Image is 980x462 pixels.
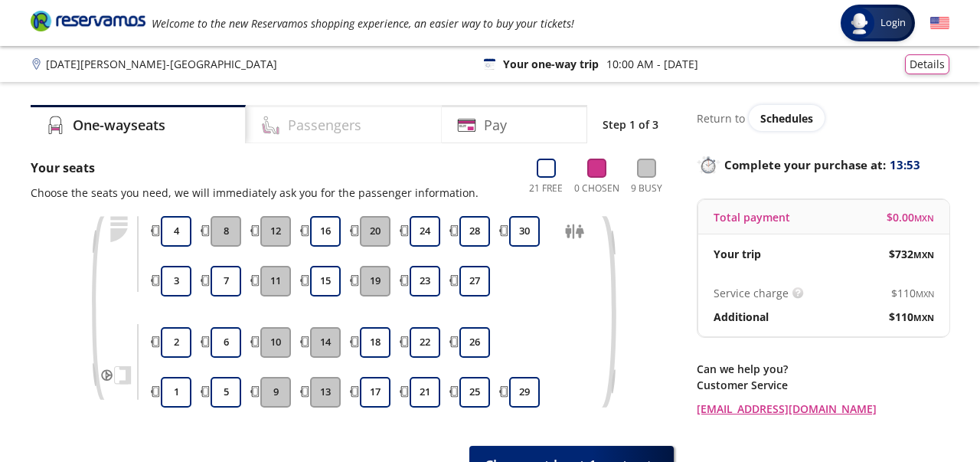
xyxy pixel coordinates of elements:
[31,159,95,176] font: Your seats
[697,401,949,417] a: [EMAIL_ADDRESS][DOMAIN_NAME]
[420,385,430,398] font: 21
[370,335,381,349] font: 18
[913,312,934,323] font: MXN
[714,310,769,324] font: Additional
[161,377,191,408] button: 1
[370,274,381,287] font: 19
[697,105,949,131] div: Return to see schedules
[714,247,761,261] font: Your trip
[31,9,145,32] i: Brand Logo
[360,266,390,297] button: 19
[891,286,897,300] font: $
[260,327,291,358] button: 10
[459,266,490,297] button: 27
[166,57,170,71] font: -
[697,378,788,392] font: Customer Service
[360,216,390,247] button: 20
[469,385,480,398] font: 25
[320,335,331,349] font: 14
[887,210,893,224] font: $
[459,377,490,408] button: 25
[420,335,430,349] font: 22
[631,182,662,195] font: 9 Busy
[152,16,574,31] font: Welcome to the new Reservamos shopping experience, an easier way to buy your tickets!
[410,377,440,408] button: 21
[174,224,179,238] font: 4
[420,224,430,238] font: 24
[370,224,381,238] font: 20
[260,216,291,247] button: 12
[260,377,291,408] button: 9
[360,327,390,358] button: 18
[174,335,179,349] font: 2
[606,57,698,71] font: 10:00 AM - [DATE]
[603,117,658,132] font: Step 1 of 3
[760,111,813,126] font: Schedules
[310,377,341,408] button: 13
[905,54,949,74] button: Details
[893,210,914,224] font: 0.00
[31,185,479,200] font: Choose the seats you need, we will immediately ask you for the passenger information.
[211,266,241,297] button: 7
[320,224,331,238] font: 16
[46,57,166,71] font: [DATE][PERSON_NAME]
[161,216,191,247] button: 4
[211,377,241,408] button: 5
[889,310,895,324] font: $
[211,327,241,358] button: 6
[697,111,745,126] font: Return to
[310,327,341,358] button: 14
[724,157,883,172] font: Complete your purchase at
[529,182,563,195] font: 21 Free
[174,274,179,287] font: 3
[509,216,540,247] button: 30
[897,286,916,300] font: 110
[509,377,540,408] button: 29
[469,224,480,238] font: 28
[320,385,331,398] font: 13
[895,247,913,261] font: 732
[916,288,934,300] font: MXN
[310,216,341,247] button: 16
[73,116,131,134] font: One-way
[891,373,965,447] iframe: Messagebird Livechat Widget
[131,116,165,134] font: seats
[224,274,229,287] font: 7
[174,385,179,398] font: 1
[880,15,906,29] font: Login
[270,274,281,287] font: 11
[519,224,530,238] font: 30
[31,9,145,37] a: Brand Logo
[370,385,381,398] font: 17
[914,212,934,224] font: MXN
[410,327,440,358] button: 22
[410,216,440,247] button: 24
[260,266,291,297] button: 11
[170,57,277,71] font: [GEOGRAPHIC_DATA]
[889,247,895,261] font: $
[310,266,341,297] button: 15
[320,274,331,287] font: 15
[910,57,945,71] font: Details
[714,210,790,224] font: Total payment
[697,401,877,416] font: [EMAIL_ADDRESS][DOMAIN_NAME]
[890,157,920,172] font: 13:53
[420,274,430,287] font: 23
[161,266,191,297] button: 3
[273,385,279,398] font: 9
[224,335,229,349] font: 6
[469,274,480,287] font: 27
[459,327,490,358] button: 26
[484,116,507,134] font: Pay
[574,182,619,195] font: 0 Chosen
[224,224,229,238] font: 8
[913,249,934,260] font: MXN
[519,385,530,398] font: 29
[288,116,361,134] font: Passengers
[714,286,789,300] font: Service charge
[161,327,191,358] button: 2
[270,335,281,349] font: 10
[697,362,788,376] font: Can we help you?
[469,335,480,349] font: 26
[895,310,913,324] font: 110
